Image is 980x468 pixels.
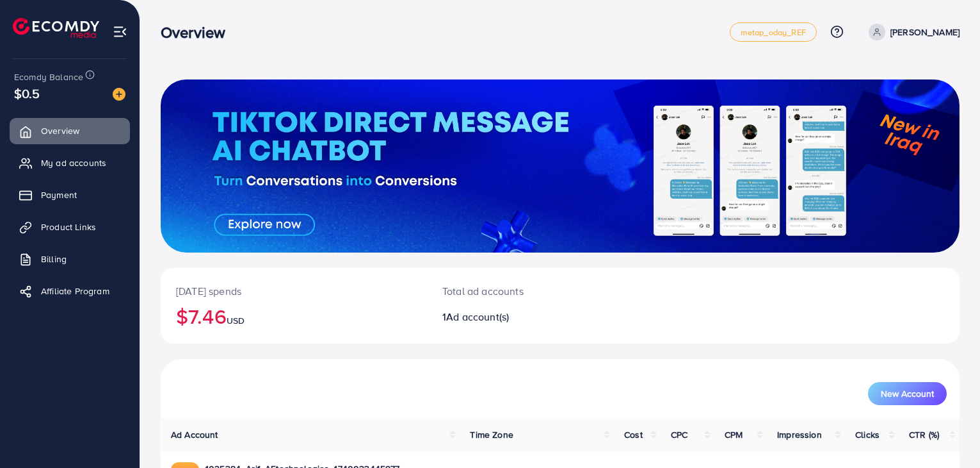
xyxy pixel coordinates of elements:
span: Affiliate Program [41,285,109,297]
a: Payment [10,182,130,208]
span: Payment [41,188,77,201]
p: Total ad accounts [442,283,611,299]
p: [PERSON_NAME] [890,24,960,40]
a: Billing [10,246,130,272]
a: [PERSON_NAME] [864,24,960,40]
button: New Account [868,382,947,405]
span: Overview [41,124,79,137]
img: menu [113,24,127,39]
span: CPM [725,428,743,441]
span: Product Links [41,221,96,233]
span: $0.5 [14,84,40,103]
span: Ad Account [171,428,218,441]
img: logo [13,18,99,38]
span: Ad account(s) [446,310,509,324]
span: My ad accounts [41,156,106,169]
a: Product Links [10,214,130,240]
span: CPC [671,428,687,441]
p: [DATE] spends [176,283,412,299]
a: metap_oday_REF [730,22,817,42]
span: metap_oday_REF [741,28,806,37]
span: Impression [777,428,822,441]
a: My ad accounts [10,150,130,176]
span: New Account [881,389,934,398]
span: Ecomdy Balance [14,71,83,83]
h2: $7.46 [176,304,412,328]
span: CTR (%) [909,428,939,441]
span: USD [227,314,245,327]
span: Clicks [855,428,880,441]
h3: Overview [161,23,236,42]
span: Billing [41,253,67,265]
h2: 1 [442,311,611,323]
span: Cost [624,428,643,441]
a: Affiliate Program [10,278,130,304]
span: Time Zone [470,428,513,441]
img: image [113,88,125,101]
a: Overview [10,118,130,144]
